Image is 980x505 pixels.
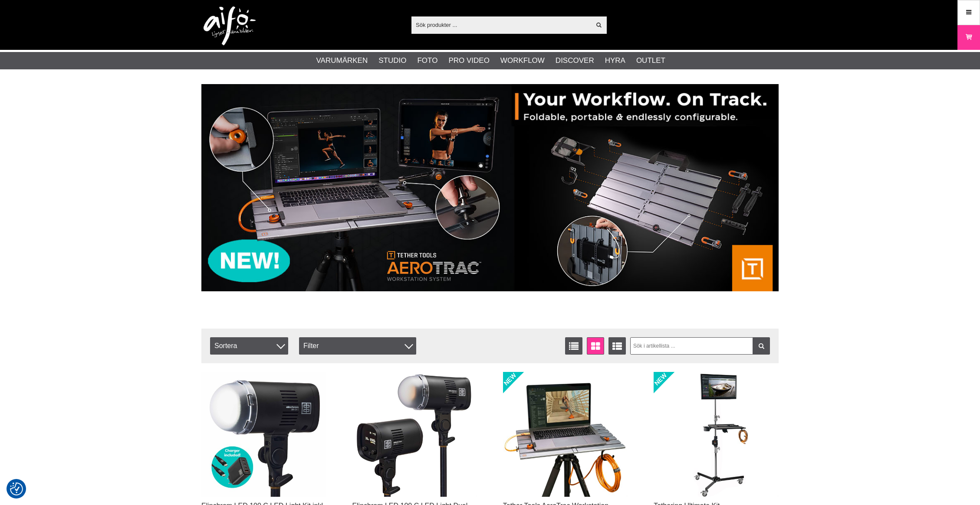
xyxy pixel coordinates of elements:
[448,55,489,66] a: Pro Video
[500,55,545,66] a: Workflow
[753,337,770,355] a: Filtrera
[352,372,477,497] img: Elinchrom LED 100 C LED Light Dual Kit
[10,481,23,497] button: Samtyckesinställningar
[636,55,665,66] a: Outlet
[417,55,437,66] a: Foto
[411,18,591,31] input: Sök produkter ...
[201,84,779,291] img: Annons:007 banner-header-aerotrac-1390x500.jpg
[10,482,23,495] img: Revisit consent button
[654,372,779,497] img: Tethering Ultimate Kit
[608,337,626,355] a: Utökad listvisning
[204,7,256,46] img: logo.png
[587,337,604,355] a: Fönstervisning
[565,337,582,355] a: Listvisning
[201,372,326,497] img: Elinchrom LED 100 C LED Light Kit inkl Laddare
[210,337,288,355] span: Sortera
[630,337,770,355] input: Sök i artikellista ...
[299,337,416,355] div: Filter
[556,55,594,66] a: Discover
[378,55,406,66] a: Studio
[503,372,628,497] img: Tether Tools AeroTrac Workstation System
[316,55,368,66] a: Varumärken
[605,55,625,66] a: Hyra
